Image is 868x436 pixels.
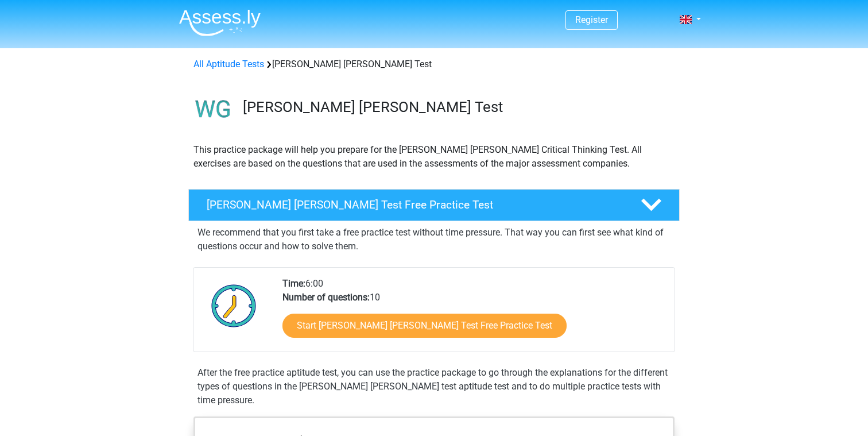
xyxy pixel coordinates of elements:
h3: [PERSON_NAME] [PERSON_NAME] Test [243,98,671,116]
img: Clock [205,277,263,334]
div: [PERSON_NAME] [PERSON_NAME] Test [189,57,679,71]
a: Register [575,14,608,25]
img: watson glaser test [189,85,238,134]
a: All Aptitude Tests [193,59,264,70]
div: 6:00 10 [274,277,674,352]
b: Number of questions: [282,292,370,303]
p: We recommend that you first take a free practice test without time pressure. That way you can fir... [197,226,671,253]
img: Assessly [179,9,261,36]
a: Start [PERSON_NAME] [PERSON_NAME] Test Free Practice Test [282,314,567,338]
p: This practice package will help you prepare for the [PERSON_NAME] [PERSON_NAME] Critical Thinking... [193,143,675,171]
h4: [PERSON_NAME] [PERSON_NAME] Test Free Practice Test [207,198,622,211]
div: After the free practice aptitude test, you can use the practice package to go through the explana... [193,366,675,407]
b: Time: [282,278,305,289]
a: [PERSON_NAME] [PERSON_NAME] Test Free Practice Test [184,189,684,221]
